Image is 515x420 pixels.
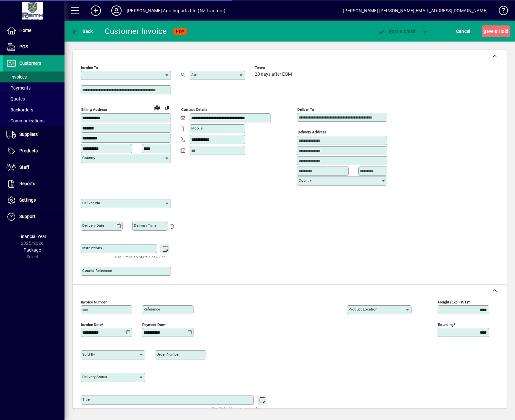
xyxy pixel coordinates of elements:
span: Cancel [456,26,470,36]
button: Profile [106,5,127,16]
a: POS [3,39,64,55]
mat-label: Deliver via [82,201,100,205]
span: Staff [19,165,29,170]
mat-label: Product location [349,307,377,311]
mat-hint: Use 'Enter' to start a new line [115,253,166,261]
span: ost & Email [378,29,415,34]
span: Customers [19,61,41,66]
mat-label: Invoice date [81,322,102,327]
mat-label: Mobile [191,126,203,130]
a: Invoices [3,72,64,82]
a: Knowledge Base [494,1,507,22]
span: Support [19,214,35,219]
span: Terms [255,66,293,70]
a: Payments [3,82,64,93]
a: Home [3,23,64,39]
button: Post & Email [374,25,418,37]
mat-label: Sold by [82,352,95,357]
mat-label: Deliver To [297,107,314,112]
mat-label: Invoice number [81,300,107,304]
div: [PERSON_NAME] [PERSON_NAME][EMAIL_ADDRESS][DOMAIN_NAME] [343,5,488,16]
button: Save & Hold [482,25,510,37]
button: Back [70,25,94,37]
mat-label: Delivery status [82,375,107,379]
span: Financial Year [18,234,46,239]
mat-label: Title [82,397,90,402]
mat-label: Courier Reference [82,268,112,273]
button: Copy to Delivery address [162,102,173,113]
mat-label: Freight (excl GST) [438,300,468,304]
a: View on map [152,102,162,112]
a: Settings [3,192,64,208]
mat-label: Rounding [438,322,453,327]
span: Settings [19,197,36,203]
span: POS [19,44,28,49]
mat-hint: Use 'Enter' to start a new line [212,405,262,412]
mat-label: Delivery date [82,223,104,228]
mat-label: Instructions [82,246,102,250]
span: Reports [19,181,35,186]
mat-label: Delivery time [134,223,156,228]
a: Staff [3,159,64,176]
span: Communications [6,118,45,123]
mat-label: Country [82,156,95,160]
span: Backorders [6,107,33,112]
button: Add [85,5,106,16]
mat-label: Country [299,178,312,183]
a: Suppliers [3,127,64,143]
span: NEW [176,29,184,33]
mat-label: Reference [144,307,160,311]
span: Package [24,247,41,253]
span: ave & Hold [483,26,508,36]
a: Quotes [3,93,64,104]
button: Cancel [454,25,472,37]
span: 20 days after EOM [255,72,292,77]
span: P [389,29,392,34]
mat-label: Payment due [142,322,164,327]
span: Home [19,28,31,33]
a: Support [3,209,64,225]
span: Quotes [6,96,25,101]
app-page-header-button: Back [64,25,100,37]
div: Customer Invoice [105,26,167,36]
span: S [483,29,486,34]
div: [PERSON_NAME] Agri-Imports Ltd (NZ Tractors) [127,5,225,16]
span: Invoices [6,74,27,80]
span: Payments [6,85,31,91]
a: Products [3,143,64,159]
mat-label: Invoice To [81,65,98,70]
mat-label: Order number [156,352,180,357]
mat-label: Attn [191,72,198,77]
a: Communications [3,115,64,126]
a: Backorders [3,104,64,115]
a: Reports [3,176,64,192]
span: Products [19,148,38,153]
span: Back [71,29,93,34]
span: Suppliers [19,132,38,137]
